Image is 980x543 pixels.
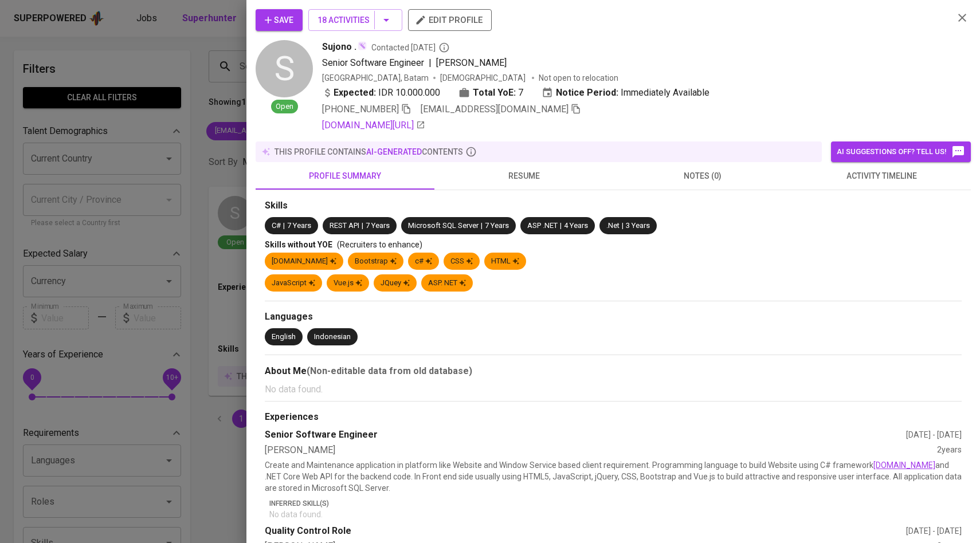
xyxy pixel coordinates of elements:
a: [DOMAIN_NAME] [873,461,935,470]
span: Senior Software Engineer [322,57,424,68]
div: JavaScript [272,278,315,289]
div: Quality Control Role [265,525,906,538]
span: Contacted [DATE] [371,42,450,53]
img: magic_wand.svg [358,41,367,50]
span: AI-generated [366,147,422,156]
b: Expected: [334,86,376,100]
span: 7 Years [485,221,509,230]
span: 7 Years [366,221,390,230]
span: AI suggestions off? Tell us! [837,145,965,159]
p: this profile contains contents [275,146,463,158]
span: .Net [606,221,620,230]
div: English [272,332,296,343]
p: No data found. [265,383,962,396]
div: Skills [265,199,962,213]
span: 3 Years [626,221,650,230]
span: Skills without YOE [265,240,332,249]
b: (Non-editable data from old database) [307,365,472,376]
span: | [362,221,363,231]
div: ASP. NET [428,278,466,289]
span: profile summary [262,169,428,183]
div: [PERSON_NAME] [265,444,937,457]
div: Vue.js [334,278,362,289]
div: Indonesian [314,332,351,343]
a: edit profile [408,15,492,24]
span: [EMAIL_ADDRESS][DOMAIN_NAME] [421,104,569,115]
div: Experiences [265,411,962,424]
span: | [429,56,432,70]
span: 4 Years [564,221,588,230]
span: Save [265,13,293,27]
span: notes (0) [620,169,785,183]
button: edit profile [408,9,492,31]
span: 18 Activities [317,13,393,27]
b: Total YoE: [473,86,516,100]
b: Notice Period: [556,86,618,100]
span: | [622,221,624,231]
span: 7 [518,86,523,100]
span: | [481,221,483,231]
div: CSS [450,256,473,267]
p: Not open to relocation [539,72,618,84]
span: Microsoft SQL Server [408,221,479,230]
svg: By Batam recruiter [438,42,450,53]
div: c# [415,256,432,267]
span: REST API [330,221,359,230]
div: 2 years [937,444,962,457]
div: Immediately Available [542,86,709,100]
button: Save [256,9,303,31]
span: [DEMOGRAPHIC_DATA] [440,72,527,84]
span: [PHONE_NUMBER] [322,104,399,115]
div: [DATE] - [DATE] [906,429,962,440]
button: AI suggestions off? Tell us! [831,141,971,162]
span: (Recruiters to enhance) [337,240,422,249]
button: 18 Activities [308,9,402,31]
span: resume [441,169,606,183]
div: IDR 10.000.000 [322,86,440,100]
div: JQuey [381,278,410,289]
p: Inferred Skill(s) [269,498,962,509]
p: No data found. [269,509,962,520]
span: Sujono . [322,40,356,54]
span: edit profile [417,13,483,27]
div: Bootstrap [355,256,397,267]
div: Senior Software Engineer [265,428,906,442]
div: S [256,40,313,97]
span: C# [272,221,281,230]
span: | [560,221,562,231]
div: [DATE] - [DATE] [906,525,962,537]
div: Languages [265,310,962,324]
p: Create and Maintenance application in platform like Website and Window Service based client requi... [265,459,962,494]
span: ASP .NET [527,221,558,230]
span: [PERSON_NAME] [436,57,507,68]
a: [DOMAIN_NAME][URL] [322,119,425,132]
div: HTML [491,256,519,267]
span: Open [271,101,298,112]
span: | [283,221,285,231]
span: 7 Years [287,221,311,230]
span: activity timeline [799,169,964,183]
div: About Me [265,364,962,378]
div: [GEOGRAPHIC_DATA], Batam [322,72,429,84]
div: [DOMAIN_NAME] [272,256,336,267]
